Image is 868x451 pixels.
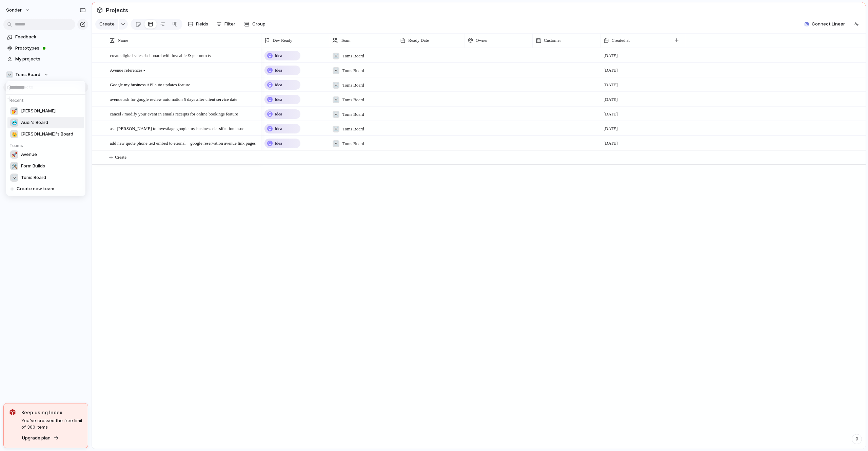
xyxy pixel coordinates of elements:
[10,174,18,182] div: ☠️
[7,140,86,149] h5: Teams
[10,119,18,127] div: 🥶
[10,130,18,138] div: 👑
[21,174,46,181] span: Toms Board
[21,131,73,138] span: [PERSON_NAME]'s Board
[7,95,86,104] h5: Recent
[17,185,54,192] span: Create new team
[10,107,18,115] div: 💅
[21,163,45,169] span: Form Builds
[21,151,37,158] span: Avenue
[21,108,56,114] span: [PERSON_NAME]
[10,162,18,170] div: 🛠️
[10,150,18,159] div: 🚀
[21,119,48,126] span: Audi's Board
